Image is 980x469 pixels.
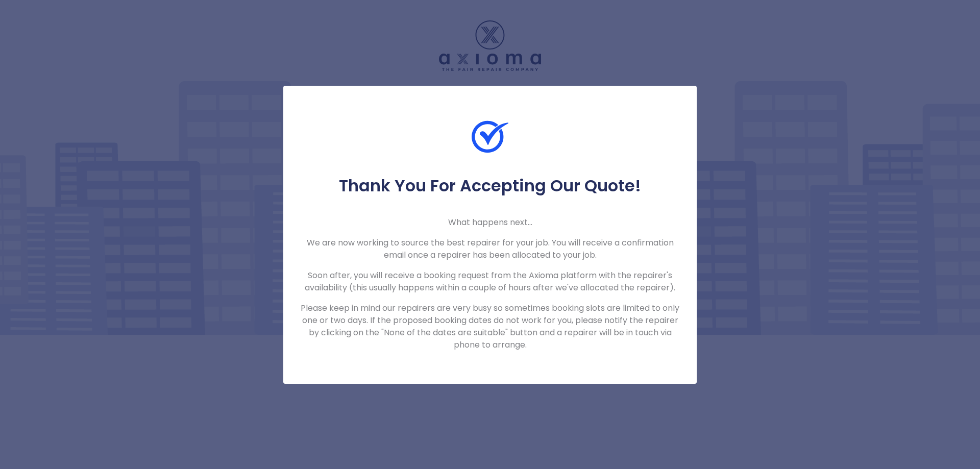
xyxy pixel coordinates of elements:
[300,269,680,294] p: Soon after, you will receive a booking request from the Axioma platform with the repairer's avail...
[300,237,680,261] p: We are now working to source the best repairer for your job. You will receive a confirmation emai...
[300,216,680,229] p: What happens next...
[300,302,680,351] p: Please keep in mind our repairers are very busy so sometimes booking slots are limited to only on...
[472,118,508,155] img: Check
[300,176,680,196] h5: Thank You For Accepting Our Quote!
